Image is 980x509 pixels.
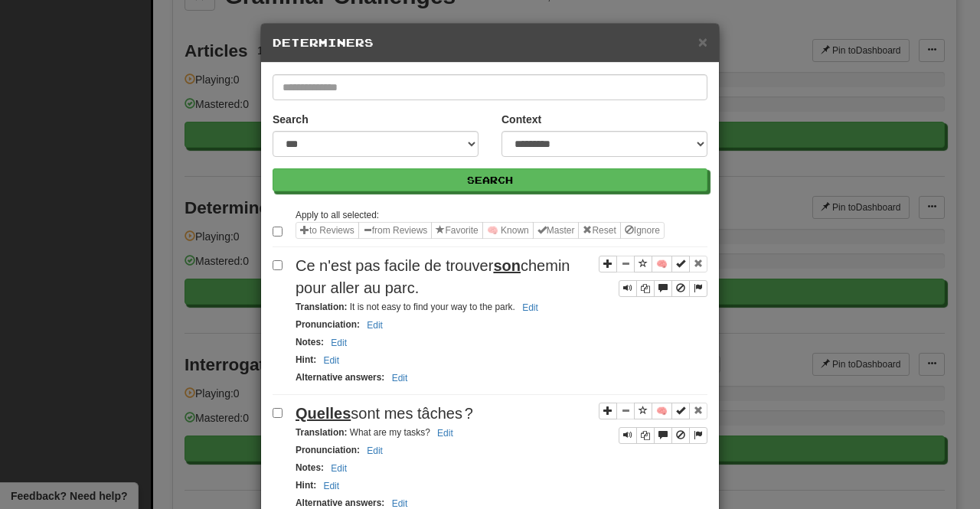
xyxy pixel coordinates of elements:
button: to Reviews [296,222,359,239]
u: son [493,257,521,274]
u: Quelles [296,405,351,422]
strong: Alternative answers : [296,372,384,383]
strong: Notes : [296,462,324,473]
small: What are my tasks? [296,427,458,438]
button: Reset [578,222,620,239]
div: Sentence options [296,222,665,239]
button: Edit [326,460,351,477]
button: Edit [362,442,387,459]
strong: Notes : [296,337,324,347]
div: Sentence controls [619,427,707,444]
small: It is not easy to find your way to the park. [296,302,543,312]
div: Sentence controls [619,280,707,297]
span: × [698,33,707,51]
span: sont mes tâches ? [296,405,473,422]
div: Sentence controls [599,255,707,297]
button: Ignore [620,222,665,239]
div: Sentence controls [599,403,707,445]
strong: Hint : [296,354,316,365]
strong: Alternative answers : [296,498,384,508]
h5: Determiners [273,35,707,51]
button: Edit [387,370,413,387]
button: 🧠 [652,403,672,419]
button: Edit [326,334,351,351]
strong: Hint : [296,480,316,491]
button: Close [698,34,707,50]
button: Favorite [431,222,482,239]
strong: Translation : [296,302,347,312]
button: Edit [318,478,344,494]
button: Search [273,168,707,191]
button: 🧠 [652,256,672,272]
button: Edit [362,317,387,334]
span: Ce n'est pas facile de trouver chemin pour aller au parc. [296,257,570,296]
strong: Pronunciation : [296,445,360,455]
button: Edit [518,299,543,316]
small: Apply to all selected: [296,210,379,220]
label: Search [273,112,309,127]
button: from Reviews [358,222,433,239]
strong: Pronunciation : [296,319,360,330]
button: 🧠 Known [482,222,534,239]
strong: Translation : [296,427,347,438]
button: Master [533,222,580,239]
button: Edit [433,425,458,442]
label: Context [501,112,541,127]
button: Edit [318,352,344,369]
